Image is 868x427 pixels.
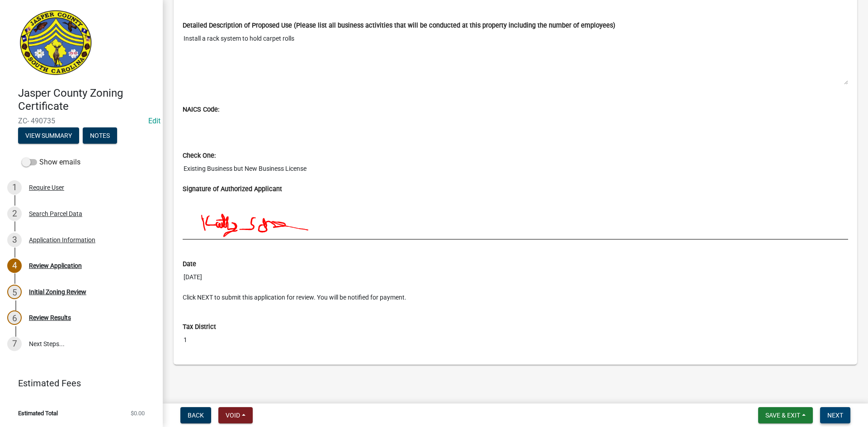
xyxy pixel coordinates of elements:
[183,30,848,85] textarea: Install a rack system to hold carpet rolls
[7,233,22,247] div: 3
[18,87,156,113] h4: Jasper County Zoning Certificate
[148,117,160,125] wm-modal-confirm: Edit Application Number
[148,117,160,125] a: Edit
[180,407,211,423] button: Back
[183,23,615,29] label: Detailed Description of Proposed Use (Please list all business activities that will be conducted ...
[18,127,79,144] button: View Summary
[183,261,196,267] label: Date
[18,132,79,140] wm-modal-confirm: Summary
[7,206,22,221] div: 2
[183,153,216,159] label: Check One:
[183,293,848,302] p: Click NEXT to submit this application for review. You will be notified for payment.
[83,132,117,140] wm-modal-confirm: Notes
[218,407,253,423] button: Void
[22,157,80,168] label: Show emails
[7,337,22,351] div: 7
[29,263,82,269] div: Review Application
[29,237,95,243] div: Application Information
[7,310,22,325] div: 6
[29,184,64,191] div: Require User
[820,407,850,423] button: Next
[18,410,58,416] span: Estimated Total
[183,194,649,239] img: rbAOkAAAAAZJREFUAwBogpOMFCNtvgAAAABJRU5ErkJggg==
[183,107,219,113] label: NAICS Code:
[226,412,240,419] span: Void
[827,412,843,419] span: Next
[131,410,145,416] span: $0.00
[758,407,813,423] button: Save & Exit
[765,412,800,419] span: Save & Exit
[7,285,22,299] div: 5
[29,289,86,295] div: Initial Zoning Review
[7,258,22,273] div: 4
[7,180,22,195] div: 1
[18,117,145,125] span: ZC- 490735
[83,127,117,144] button: Notes
[188,412,204,419] span: Back
[183,186,282,192] label: Signature of Authorized Applicant
[183,324,216,330] label: Tax District
[29,314,71,321] div: Review Results
[18,9,94,77] img: Jasper County, South Carolina
[29,211,82,217] div: Search Parcel Data
[7,374,148,392] a: Estimated Fees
